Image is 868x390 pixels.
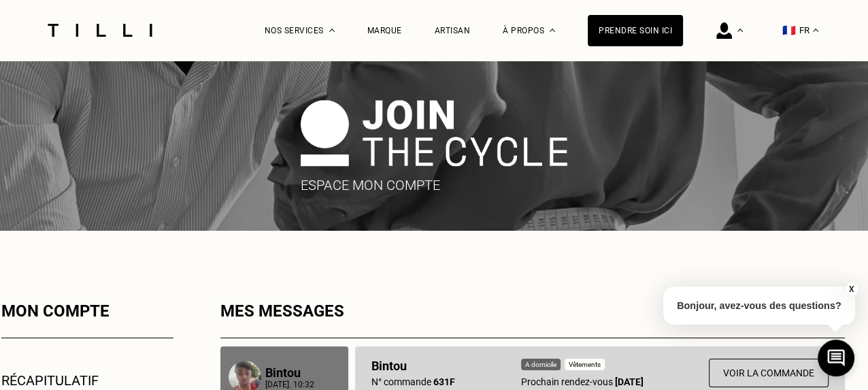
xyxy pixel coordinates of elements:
div: Vêtements [565,359,605,370]
button: X [844,282,858,297]
p: Prochain rendez-vous [521,376,644,387]
p: [DATE]. 10:32 [265,380,314,389]
a: Prendre soin ici [588,15,683,46]
div: Mes messages [220,302,845,338]
button: Voir la commande [709,359,829,387]
p: Bonjour, avez-vous des questions? [663,287,855,325]
p: Espace mon compte [301,178,567,194]
a: Marque [367,26,402,35]
img: logo join the cycle [301,100,567,166]
img: menu déroulant [813,29,818,32]
span: 🇫🇷 [782,24,796,37]
p: Bintou [265,365,314,380]
a: Récapitulatif [1,372,99,389]
img: Menu déroulant à propos [550,29,555,32]
img: Logo du service de couturière Tilli [43,24,157,37]
img: Menu déroulant [329,29,335,32]
b: [DATE] [615,376,644,387]
img: Menu déroulant [737,29,743,32]
p: Bintou [371,359,455,373]
b: 631F [433,376,455,387]
a: Artisan [435,26,471,35]
p: N° commande [371,376,455,387]
p: Mon compte [1,302,173,321]
div: A domicile [521,359,561,370]
img: icône connexion [716,22,732,39]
